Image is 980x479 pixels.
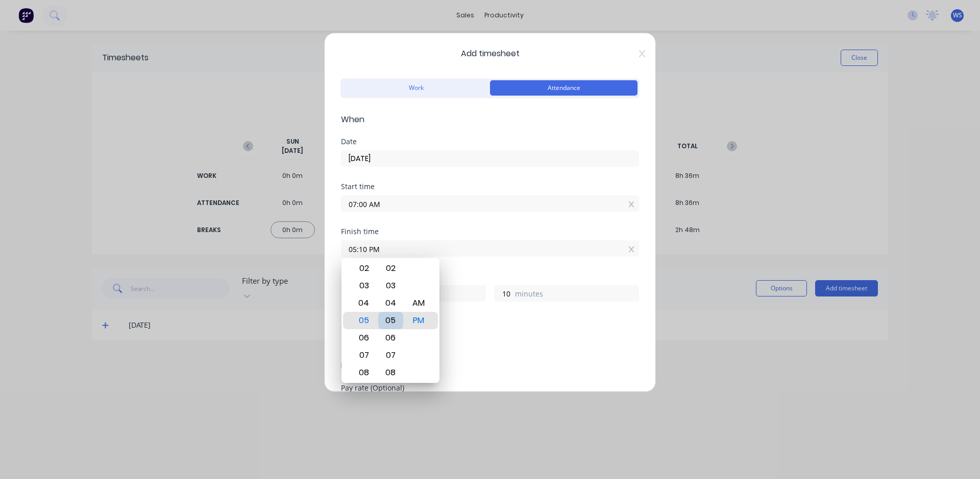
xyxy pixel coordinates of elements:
div: 06 [378,329,403,347]
div: Breaks [341,318,639,325]
div: 03 [350,277,375,294]
div: 04 [350,294,375,312]
div: 02 [378,260,403,277]
input: 0 [495,286,512,301]
div: AM [406,294,431,312]
div: Pay rate (Optional) [341,384,639,392]
div: 05 [378,312,403,329]
span: When [341,113,639,126]
div: 06 [350,329,375,347]
div: Start time [341,183,639,190]
div: Hours worked [341,273,639,280]
div: 08 [378,364,403,381]
span: Add timesheet [341,48,639,60]
div: Minute [377,258,405,383]
div: Finish time [341,228,639,235]
div: 08 [350,364,375,381]
div: Date [341,138,639,145]
div: PM [406,312,431,329]
div: 07 [350,347,375,364]
div: 05 [350,312,375,329]
div: 03 [378,277,403,294]
div: Add breaks [345,334,635,348]
div: 02 [350,260,375,277]
div: 07 [378,347,403,364]
span: Details [341,360,639,372]
label: minutes [515,288,639,301]
div: 04 [378,294,403,312]
button: Work [342,80,490,96]
button: Attendance [490,80,638,96]
div: Hour [349,258,377,383]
